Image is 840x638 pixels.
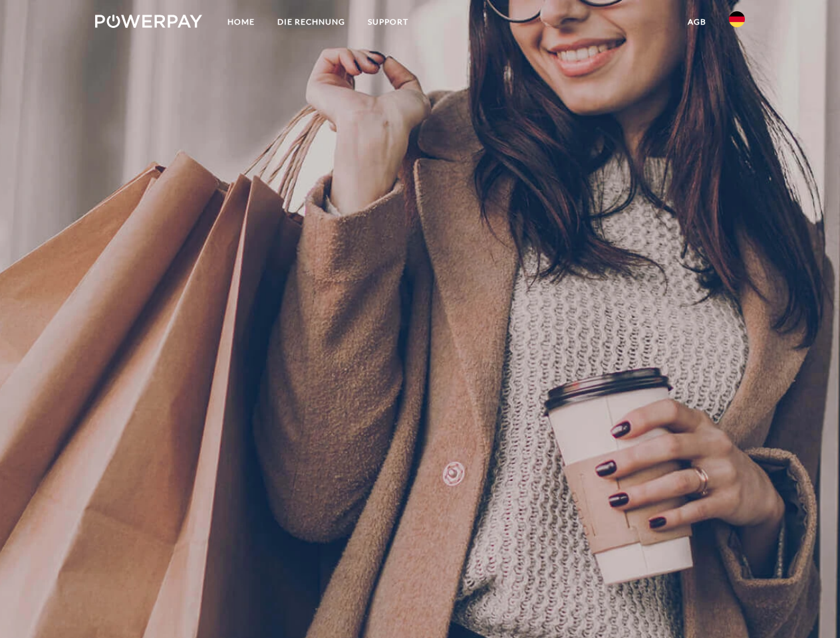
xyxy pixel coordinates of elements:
[729,11,745,27] img: de
[676,10,718,34] a: agb
[95,15,202,28] img: logo-powerpay-white.svg
[216,10,266,34] a: Home
[356,10,420,34] a: SUPPORT
[266,10,356,34] a: DIE RECHNUNG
